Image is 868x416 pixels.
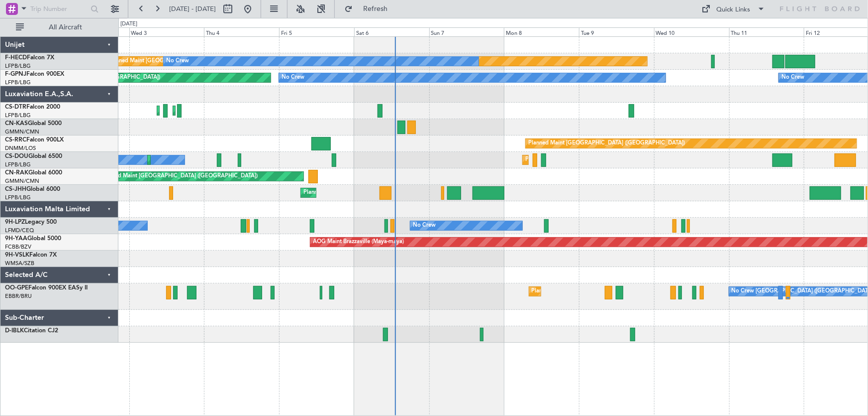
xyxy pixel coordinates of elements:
a: 9H-VSLKFalcon 7X [5,252,57,258]
a: 9H-YAAGlobal 5000 [5,236,61,242]
span: OO-GPE [5,285,28,291]
div: Planned Maint [GEOGRAPHIC_DATA] ([GEOGRAPHIC_DATA]) [528,136,685,151]
button: Quick Links [697,1,771,17]
div: No Crew [413,218,436,233]
a: CS-DOUGlobal 6500 [5,153,62,159]
span: Refresh [355,5,396,12]
div: Mon 8 [504,27,579,36]
a: WMSA/SZB [5,260,34,267]
span: D-IBLK [5,328,24,334]
div: Thu 11 [729,27,804,36]
a: DNMM/LOS [5,144,36,152]
a: GMMN/CMN [5,128,39,136]
button: Refresh [340,1,399,17]
div: Planned Maint [GEOGRAPHIC_DATA] ([GEOGRAPHIC_DATA]) [303,185,460,200]
div: Thu 4 [204,27,279,36]
span: CN-RAK [5,170,28,176]
div: Fri 5 [279,27,354,36]
a: 9H-LPZLegacy 500 [5,219,57,225]
a: F-HECDFalcon 7X [5,55,54,61]
span: [DATE] - [DATE] [169,4,216,13]
div: Unplanned Maint [GEOGRAPHIC_DATA] ([GEOGRAPHIC_DATA]) [94,169,258,184]
a: D-IBLKCitation CJ2 [5,328,58,334]
div: No Crew [781,70,804,85]
a: LFPB/LBG [5,79,31,86]
a: CS-DTRFalcon 2000 [5,104,60,110]
div: Planned Maint [GEOGRAPHIC_DATA] ([GEOGRAPHIC_DATA]) [525,152,682,167]
button: All Aircraft [11,19,108,35]
div: [DATE] [120,20,137,28]
span: F-GPNJ [5,71,26,77]
span: CS-JHH [5,186,26,192]
a: FCBB/BZV [5,243,31,251]
a: OO-GPEFalcon 900EX EASy II [5,285,88,291]
a: LFPB/LBG [5,62,31,70]
div: Wed 3 [129,27,204,36]
div: Wed 10 [654,27,729,36]
span: CN-KAS [5,121,28,127]
input: Trip Number [30,1,88,16]
span: CS-DOU [5,153,28,159]
span: F-HECD [5,55,27,61]
div: No Crew [282,70,304,85]
a: CN-RAKGlobal 6000 [5,170,62,176]
a: GMMN/CMN [5,177,39,185]
span: CS-DTR [5,104,26,110]
a: CN-KASGlobal 5000 [5,121,62,127]
div: Tue 9 [579,27,654,36]
a: LFMD/CEQ [5,227,34,234]
span: CS-RRC [5,137,26,143]
div: Quick Links [717,5,751,15]
a: F-GPNJFalcon 900EX [5,71,64,77]
a: LFPB/LBG [5,194,31,201]
a: CS-JHHGlobal 6000 [5,186,60,192]
div: Sat 6 [354,27,429,36]
div: Planned Maint [GEOGRAPHIC_DATA] ([GEOGRAPHIC_DATA] National) [532,284,712,299]
span: All Aircraft [26,24,105,31]
a: EBBR/BRU [5,292,32,300]
span: 9H-VSLK [5,252,29,258]
span: 9H-YAA [5,236,27,242]
div: Sun 7 [429,27,504,36]
a: LFPB/LBG [5,161,31,168]
div: AOG Maint Brazzaville (Maya-maya) [313,235,404,250]
span: 9H-LPZ [5,219,25,225]
a: CS-RRCFalcon 900LX [5,137,64,143]
a: LFPB/LBG [5,112,31,119]
div: No Crew [166,54,189,69]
